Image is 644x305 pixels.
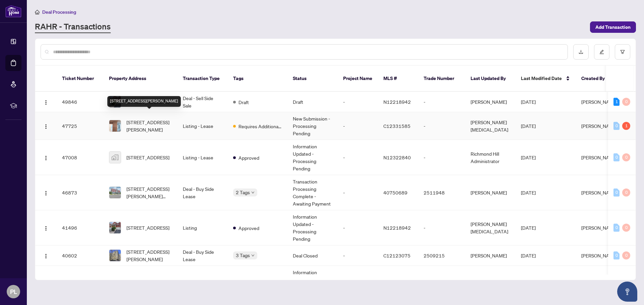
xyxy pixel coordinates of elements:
[338,112,378,140] td: -
[418,92,465,112] td: -
[378,66,418,92] th: MLS #
[43,226,49,231] img: Logo
[43,100,49,105] img: Logo
[41,222,51,233] button: Logo
[338,245,378,266] td: -
[35,21,111,33] a: RAHR - Transactions
[338,175,378,210] td: -
[622,98,630,106] div: 0
[465,245,516,266] td: [PERSON_NAME]
[383,225,411,231] span: N12218942
[516,66,576,92] th: Last Modified Date
[43,190,49,196] img: Logo
[177,140,228,175] td: Listing - Lease
[521,189,536,196] span: [DATE]
[57,66,104,92] th: Ticket Number
[287,245,338,266] td: Deal Closed
[581,99,618,105] span: [PERSON_NAME]
[383,252,411,258] span: C12123075
[41,96,51,107] button: Logo
[465,140,516,175] td: Richmond Hill Administrator
[383,189,408,196] span: 40750689
[613,98,620,106] div: 1
[177,266,228,301] td: Deal - Sell Side Sale
[236,251,250,259] span: 3 Tags
[383,154,411,160] span: N12322840
[622,251,630,259] div: 0
[581,252,618,258] span: [PERSON_NAME]
[177,210,228,245] td: Listing
[109,120,121,132] img: thumbnail-img
[177,175,228,210] td: Deal - Buy Side Lease
[57,92,104,112] td: 49846
[287,266,338,301] td: Information Updated - Processing Pending
[418,112,465,140] td: -
[465,175,516,210] td: [PERSON_NAME]
[57,175,104,210] td: 46873
[338,66,378,92] th: Project Name
[521,252,536,258] span: [DATE]
[338,266,378,301] td: -
[5,5,21,17] img: logo
[383,123,411,129] span: C12331585
[57,266,104,301] td: 40210
[228,66,287,92] th: Tags
[521,123,536,129] span: [DATE]
[465,210,516,245] td: [PERSON_NAME][MEDICAL_DATA]
[126,119,172,133] span: [STREET_ADDRESS][PERSON_NAME]
[338,140,378,175] td: -
[613,251,620,259] div: 0
[41,250,51,261] button: Logo
[43,124,49,129] img: Logo
[617,282,637,302] button: Open asap
[251,254,255,257] span: down
[418,210,465,245] td: -
[287,66,338,92] th: Status
[238,224,259,232] span: Approved
[126,224,169,231] span: [STREET_ADDRESS]
[126,185,172,200] span: [STREET_ADDRESS][PERSON_NAME][PERSON_NAME]
[573,44,589,60] button: download
[177,66,228,92] th: Transaction Type
[104,66,177,92] th: Property Address
[177,245,228,266] td: Deal - Buy Side Lease
[613,224,620,232] div: 0
[109,222,121,233] img: thumbnail-img
[590,21,636,33] button: Add Transaction
[465,266,516,301] td: Latai Seadat
[581,225,618,231] span: [PERSON_NAME]
[418,175,465,210] td: 2511948
[418,245,465,266] td: 2509215
[581,123,618,129] span: [PERSON_NAME]
[287,140,338,175] td: Information Updated - Processing Pending
[338,92,378,112] td: -
[57,245,104,266] td: 40602
[57,112,104,140] td: 47725
[622,188,630,197] div: 0
[615,44,630,60] button: filter
[236,188,250,196] span: 2 Tags
[177,92,228,112] td: Deal - Sell Side Sale
[238,98,249,106] span: Draft
[287,112,338,140] td: New Submission - Processing Pending
[251,191,255,194] span: down
[287,210,338,245] td: Information Updated - Processing Pending
[287,175,338,210] td: Transaction Processing Complete - Awaiting Payment
[10,287,17,296] span: PL
[622,122,630,130] div: 1
[581,189,618,196] span: [PERSON_NAME]
[43,155,49,161] img: Logo
[521,75,562,82] span: Last Modified Date
[383,99,411,105] span: N12218942
[521,99,536,105] span: [DATE]
[613,153,620,161] div: 0
[576,66,616,92] th: Created By
[622,224,630,232] div: 0
[109,152,121,163] img: thumbnail-img
[126,154,169,161] span: [STREET_ADDRESS]
[620,50,625,54] span: filter
[418,140,465,175] td: -
[599,50,604,54] span: edit
[594,44,609,60] button: edit
[338,210,378,245] td: -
